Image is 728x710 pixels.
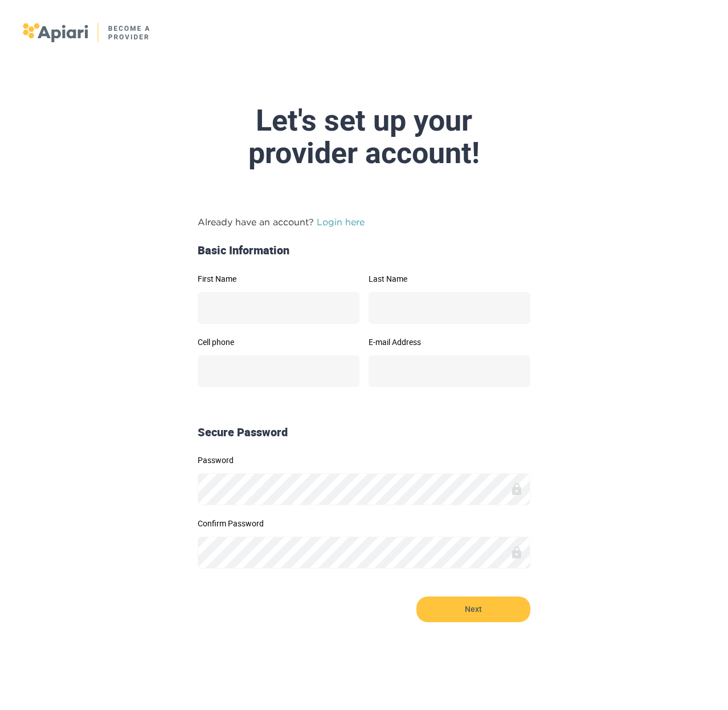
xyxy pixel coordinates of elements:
[369,275,530,283] label: Last Name
[317,217,365,227] a: Login here
[198,275,359,283] label: First Name
[198,215,530,229] p: Already have an account?
[193,242,535,259] div: Basic Information
[198,456,530,464] label: Password
[198,520,530,528] label: Confirm Password
[416,597,530,622] button: Next
[193,424,535,441] div: Secure Password
[198,338,359,346] label: Cell phone
[95,104,633,169] div: Let's set up your provider account!
[23,23,151,42] img: logo
[369,338,530,346] label: E-mail Address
